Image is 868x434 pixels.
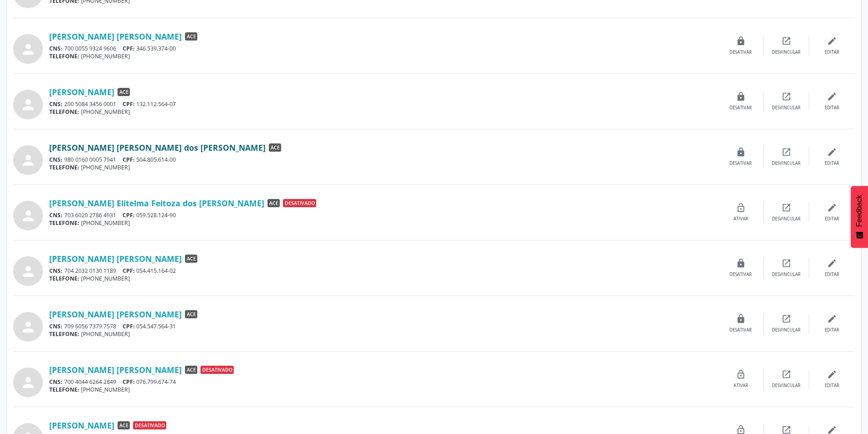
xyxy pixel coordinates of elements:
[49,45,718,52] div: 700 0055 9324 9606 346.539.374-00
[49,254,182,264] a: [PERSON_NAME] [PERSON_NAME]
[123,322,135,330] span: CPF:
[736,203,746,213] i: lock_open
[49,100,718,108] div: 200 5084 3456 0001 132.112.564-07
[772,160,801,167] div: Desvincular
[851,186,868,248] button: Feedback - Mostrar pesquisa
[49,163,79,171] span: TELEFONE:
[825,383,839,389] div: Editar
[49,198,264,208] a: [PERSON_NAME] Elitelma Feitoza dos [PERSON_NAME]
[20,97,36,113] i: person
[781,203,791,213] i: open_in_new
[827,369,837,379] i: edit
[49,108,718,116] div: [PHONE_NUMBER]
[49,365,182,375] a: [PERSON_NAME] [PERSON_NAME]
[49,31,182,41] a: [PERSON_NAME] [PERSON_NAME]
[269,143,281,152] span: ACE
[827,203,837,213] i: edit
[49,322,62,330] span: CNS:
[49,378,718,386] div: 700 4044 6264 2849 076.799.674-74
[729,160,752,167] div: Desativar
[781,369,791,379] i: open_in_new
[49,378,62,386] span: CNS:
[123,211,135,219] span: CPF:
[49,45,62,52] span: CNS:
[827,258,837,268] i: edit
[49,52,79,60] span: TELEFONE:
[49,211,718,219] div: 703 6020 2786 4931 059.528.124-90
[49,322,718,330] div: 709 6056 7379 7578 054.547.564-31
[772,216,801,222] div: Desvincular
[49,309,182,319] a: [PERSON_NAME] [PERSON_NAME]
[49,52,718,60] div: [PHONE_NUMBER]
[855,195,863,227] span: Feedback
[736,258,746,268] i: lock
[20,41,36,57] i: person
[49,267,718,275] div: 704 2032 0130 1189 054.415.164-02
[123,267,135,275] span: CPF:
[49,163,718,171] div: [PHONE_NUMBER]
[185,32,197,41] span: ACE
[49,330,718,338] div: [PHONE_NUMBER]
[734,216,748,222] div: Ativar
[123,100,135,108] span: CPF:
[49,219,79,227] span: TELEFONE:
[729,105,752,111] div: Desativar
[49,275,79,282] span: TELEFONE:
[736,369,746,379] i: lock_open
[283,199,316,207] span: Desativado
[827,314,837,324] i: edit
[825,216,839,222] div: Editar
[772,105,801,111] div: Desvincular
[123,45,135,52] span: CPF:
[49,87,114,97] a: [PERSON_NAME]
[825,327,839,333] div: Editar
[781,147,791,157] i: open_in_new
[133,421,166,429] span: Desativado
[729,271,752,278] div: Desativar
[49,143,266,153] a: [PERSON_NAME] [PERSON_NAME] dos [PERSON_NAME]
[781,36,791,46] i: open_in_new
[20,152,36,168] i: person
[729,49,752,56] div: Desativar
[49,108,79,116] span: TELEFONE:
[825,105,839,111] div: Editar
[736,147,746,157] i: lock
[118,421,130,429] span: ACE
[123,378,135,386] span: CPF:
[267,199,280,207] span: ACE
[772,383,801,389] div: Desvincular
[736,314,746,324] i: lock
[736,36,746,46] i: lock
[20,374,36,391] i: person
[20,263,36,280] i: person
[49,420,114,430] a: [PERSON_NAME]
[185,310,197,318] span: ACE
[827,147,837,157] i: edit
[49,386,79,393] span: TELEFONE:
[825,271,839,278] div: Editar
[185,255,197,263] span: ACE
[49,267,62,275] span: CNS:
[118,88,130,96] span: ACE
[736,92,746,102] i: lock
[49,330,79,338] span: TELEFONE:
[734,383,748,389] div: Ativar
[827,36,837,46] i: edit
[49,156,62,163] span: CNS:
[781,314,791,324] i: open_in_new
[49,386,718,393] div: [PHONE_NUMBER]
[200,366,234,374] span: Desativado
[49,219,718,227] div: [PHONE_NUMBER]
[185,366,197,374] span: ACE
[49,275,718,282] div: [PHONE_NUMBER]
[123,156,135,163] span: CPF:
[49,100,62,108] span: CNS:
[20,319,36,335] i: person
[20,208,36,224] i: person
[772,49,801,56] div: Desvincular
[781,92,791,102] i: open_in_new
[781,258,791,268] i: open_in_new
[825,160,839,167] div: Editar
[825,49,839,56] div: Editar
[49,156,718,163] div: 980 0160 0005 7941 504.805.614-00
